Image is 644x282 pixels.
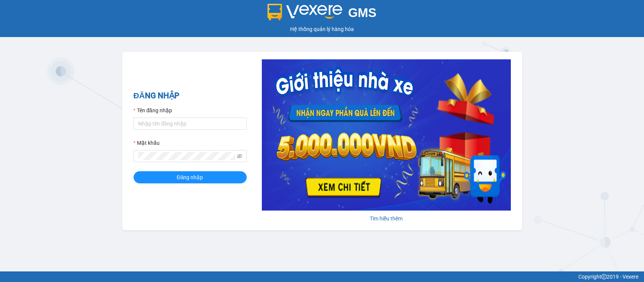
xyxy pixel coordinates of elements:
[2,25,642,33] div: Hệ thống quản lý hàng hóa
[262,59,511,211] img: banner-0
[267,11,377,17] a: GMS
[134,171,247,183] button: Đăng nhập
[134,106,172,115] label: Tên đăng nhập
[177,173,203,181] span: Đăng nhập
[237,153,242,159] span: eye-invisible
[262,214,511,223] div: Tìm hiểu thêm
[267,4,342,20] img: logo 2
[138,152,235,160] input: Mật khẩu
[348,6,377,20] span: GMS
[134,118,247,130] input: Tên đăng nhập
[134,139,160,147] label: Mật khẩu
[134,90,247,102] h2: ĐĂNG NHẬP
[6,273,638,281] div: Copyright 2019 - Vexere
[601,274,607,279] span: copyright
